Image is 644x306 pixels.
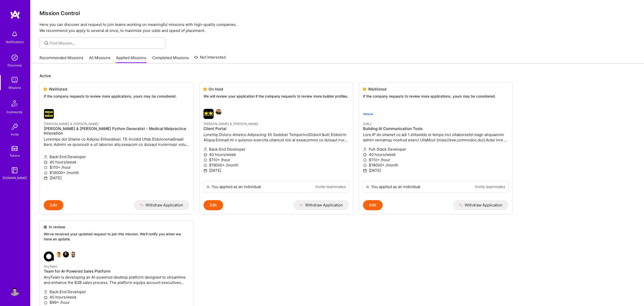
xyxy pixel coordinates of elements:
[40,105,193,200] a: Morgan & Morgan company logo[PERSON_NAME] & [PERSON_NAME][PERSON_NAME] & [PERSON_NAME] Python Gen...
[293,200,349,210] button: Withdraw Application
[363,122,372,126] small: [URL]
[44,265,57,268] small: AnyTeam
[44,176,48,180] i: icon Calendar
[453,200,509,210] button: Withdraw Application
[475,184,505,189] a: Invite teammates
[8,286,21,296] a: User Avatar
[3,175,27,181] div: [DOMAIN_NAME]
[44,109,54,119] img: Morgan & Morgan company logo
[363,200,383,210] button: Edit
[204,147,349,152] p: Back-End Developer
[199,105,353,181] a: Morgan & Morgan company logoGabriel Taveira[PERSON_NAME] & [PERSON_NAME]Client PortalLoremip Dolo...
[204,148,207,151] i: icon Applicant
[44,296,48,299] i: icon Clock
[116,55,146,63] a: Applied Missions
[363,152,508,157] p: 40 hours/week
[10,53,20,63] img: discovery
[44,94,189,99] p: If the company requests to review more applications, yours may be considered.
[44,251,54,261] img: AnyTeam company logo
[363,157,508,162] p: $110+ /hour
[89,55,110,63] a: All Missions
[359,105,512,181] a: teza.ai company logo[URL]Building AI Communication ToolsLore.IP do sitamet co adi 1 elitseddo ei ...
[44,301,48,305] i: icon MoneyGray
[204,157,349,162] p: $110+ /hour
[204,126,349,131] h4: Client Portal
[204,163,207,167] i: icon MoneyGray
[8,63,22,68] div: Discovery
[49,224,65,230] span: In review
[44,170,189,175] p: $19000+ /month
[204,152,349,157] p: 40 hours/week
[39,22,635,34] p: Here you can discover and request to join teams working on meaningful missions with high-quality ...
[363,147,508,152] p: Full-Stack Developer
[194,54,226,63] a: Not Interested
[204,162,349,168] p: $19000+ /month
[204,94,349,99] p: We will review your application if the company requests to review more builder profiles.
[212,184,261,189] div: You applied as an individual
[371,184,420,189] div: You applied as an individual
[204,169,207,172] i: icon Calendar
[363,153,367,157] i: icon Clock
[10,286,20,296] img: User Avatar
[44,289,189,294] p: Back-End Developer
[152,55,189,63] a: Completed Missions
[10,29,20,39] img: bell
[44,166,48,169] i: icon MoneyGray
[10,122,20,132] img: Invite
[44,40,49,46] i: icon SearchGrey
[70,251,76,257] img: Grzegorz Wróblewski
[363,169,367,172] i: icon Calendar
[44,300,189,305] p: $89+ /hour
[44,200,63,210] button: Edit
[49,86,67,92] span: Waitlisted
[204,109,214,119] img: Morgan & Morgan company logo
[209,86,223,92] span: On Hold
[39,73,635,78] p: Active
[134,200,189,210] button: Withdraw Application
[7,109,23,115] div: Community
[204,153,207,157] i: icon Clock
[9,97,21,109] img: Community
[12,146,18,151] img: tokens
[44,159,189,165] p: 40 hours/week
[204,122,258,126] small: [PERSON_NAME] & [PERSON_NAME]
[50,40,162,46] input: Find Mission...
[9,85,21,90] div: Missions
[63,251,69,257] img: James Touhey
[44,160,48,164] i: icon Clock
[10,10,20,19] img: logo
[10,75,20,85] img: teamwork
[44,171,48,175] i: icon MoneyGray
[44,155,48,159] i: icon Applicant
[39,55,83,63] a: Recommended Missions
[363,158,367,162] i: icon MoneyGray
[44,269,189,274] h4: Team for AI-Powered Sales Platform
[44,294,189,300] p: 40 hours/week
[363,163,367,167] i: icon MoneyGray
[368,86,386,92] span: Waitlisted
[204,200,223,210] button: Edit
[44,175,189,181] p: [DATE]
[44,232,189,241] p: We've received your updated request to join this mission. We'll notify you when we have an update.
[10,153,20,158] div: Tokens
[44,290,48,294] i: icon Applicant
[56,251,62,257] img: Souvik Basu
[363,126,508,131] h4: Building AI Communication Tools
[363,94,508,99] p: If the company requests to review more applications, yours may be considered.
[44,165,189,170] p: $110+ /hour
[315,184,346,189] a: Invite teammates
[363,148,367,151] i: icon Applicant
[363,132,508,143] p: Lore.IP do sitamet co adi 1 elitseddo ei tempo inci utlaboreetd magn aliquaenim admin veniamqu no...
[44,154,189,159] p: Back-End Developer
[44,122,99,126] small: [PERSON_NAME] & [PERSON_NAME]
[363,109,373,119] img: teza.ai company logo
[204,132,349,143] p: Loremip Dolors-Ametco Adipiscing: Eli Seddoei TemporinciDidunt &utl; Etdolo'm Aliqua Enimad mi v ...
[363,168,508,173] p: [DATE]
[39,10,635,16] h3: Mission Control
[44,275,189,285] p: AnyTeam is developing an AI-powered desktop platform designed to streamline and enhance the B2B s...
[216,109,222,115] img: Gabriel Taveira
[363,162,508,168] p: $18000+ /month
[44,126,189,136] h4: [PERSON_NAME] & [PERSON_NAME] Python Generalist - Medical Malpractice Innovation
[204,158,207,162] i: icon MoneyGray
[44,137,189,147] p: Loremips dol Sitame co Adipisc Elitseddoei: TE-Incidid Utlab EtdoloremaGnaali &eni; Admini ve qui...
